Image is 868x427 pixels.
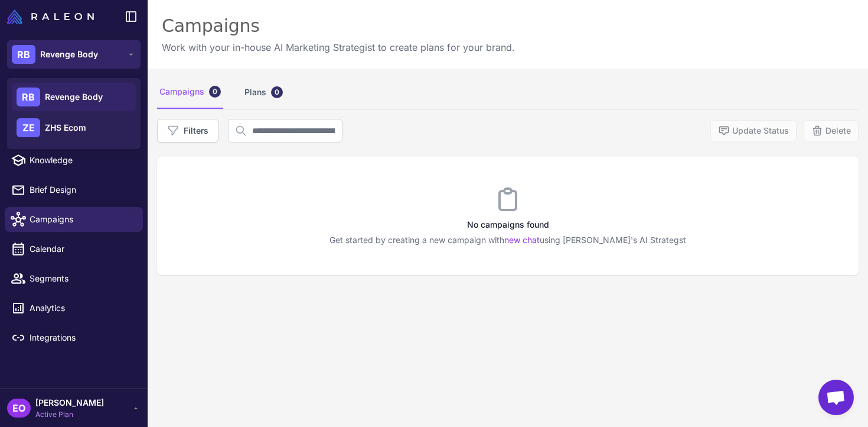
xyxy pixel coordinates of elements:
div: RB [17,88,40,106]
span: Active Plan [35,409,104,420]
a: new chat [504,235,540,245]
a: Knowledge [5,148,143,173]
p: Work with your in-house AI Marketing Strategist to create plans for your brand. [162,40,515,54]
h3: No campaigns found [157,218,859,231]
a: Campaigns [5,207,143,232]
span: Revenge Body [40,48,98,61]
button: Update Status [710,120,797,141]
div: EO [7,399,31,418]
span: Knowledge [30,154,133,167]
a: Analytics [5,296,143,321]
span: [PERSON_NAME] [35,396,104,409]
div: ZE [17,118,40,137]
button: RBRevenge Body [7,40,141,69]
div: Open chat [818,380,854,415]
span: Calendar [30,242,133,255]
div: Plans [242,76,285,109]
div: 0 [271,86,283,98]
a: Segments [5,266,143,291]
span: Revenge Body [45,90,103,103]
span: Analytics [30,302,133,315]
button: Filters [157,119,218,143]
span: ZHS Ecom [45,121,86,134]
span: Segments [30,272,133,285]
a: Raleon Logo [7,9,99,24]
span: Brief Design [30,183,133,196]
div: Campaigns [162,14,515,38]
button: Delete [804,120,859,141]
p: Get started by creating a new campaign with using [PERSON_NAME]'s AI Strategst [157,234,859,247]
span: Campaigns [30,213,133,226]
a: Integrations [5,325,143,350]
img: Raleon Logo [7,9,94,24]
div: 0 [209,86,221,98]
span: Integrations [30,331,133,344]
div: RB [12,45,35,64]
a: Calendar [5,237,143,261]
a: Chats [5,118,143,143]
div: Campaigns [157,76,223,109]
a: Brief Design [5,177,143,202]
